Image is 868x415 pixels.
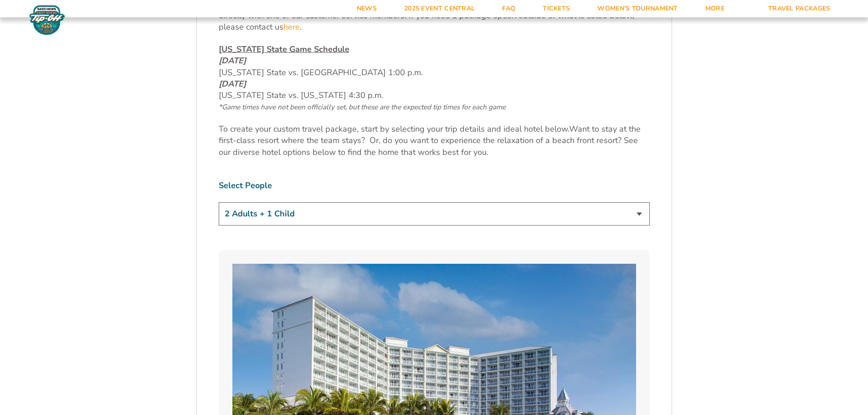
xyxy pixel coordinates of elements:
[219,123,569,134] span: To create your custom travel package, start by selecting your trip details and ideal hotel below.
[283,21,300,33] a: here
[219,180,650,191] label: Select People
[219,55,506,112] span: [US_STATE] State vs. [GEOGRAPHIC_DATA] 1:00 p.m. [US_STATE] State vs. [US_STATE] 4:30 p.m.
[219,78,246,89] em: [DATE]
[219,102,506,112] span: *Game times have not been officially set, but these are the expected tip times for each game
[219,123,650,158] p: Want to stay at the first-class resort where the team stays? Or, do you want to experience the re...
[219,44,349,55] span: [US_STATE] State Game Schedule
[300,21,302,32] span: .
[27,5,67,36] img: Fort Myers Tip-Off
[219,55,246,66] em: [DATE]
